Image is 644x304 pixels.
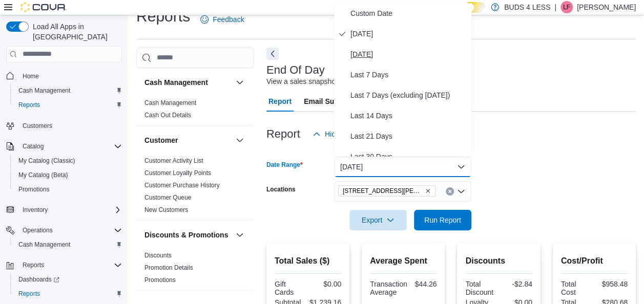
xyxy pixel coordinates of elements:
[2,139,126,154] button: Catalog
[23,122,52,130] span: Customers
[350,150,467,163] span: Last 30 Days
[349,210,407,230] button: Export
[23,226,53,234] span: Operations
[350,28,467,40] span: [DATE]
[501,280,532,288] div: -$2.84
[504,1,550,13] p: BUDS 4 LESS
[144,276,176,284] span: Promotions
[234,134,246,146] button: Customer
[136,155,254,220] div: Customer
[144,264,193,271] a: Promotion Details
[457,187,465,196] button: Open list of options
[14,155,79,167] a: My Catalog (Classic)
[144,135,178,145] h3: Customer
[144,112,191,119] a: Cash Out Details
[310,280,341,288] div: $0.00
[2,223,126,237] button: Operations
[10,154,126,168] button: My Catalog (Classic)
[268,91,292,112] span: Report
[14,169,72,181] a: My Catalog (Beta)
[560,1,573,13] div: Leeanne Finn
[144,206,188,213] a: New Customers
[144,169,211,177] a: Customer Loyalty Points
[10,237,126,252] button: Cash Management
[14,155,122,167] span: My Catalog (Classic)
[266,185,296,193] label: Locations
[266,48,279,60] button: Next
[144,206,188,214] span: New Customers
[596,280,628,288] div: $958.48
[20,2,67,12] img: Cova
[196,9,248,30] a: Feedback
[29,21,122,42] span: Load All Apps in [GEOGRAPHIC_DATA]
[14,169,122,181] span: My Catalog (Beta)
[14,99,122,111] span: Reports
[144,182,220,189] a: Customer Purchase History
[18,204,122,216] span: Inventory
[144,193,191,202] span: Customer Queue
[18,204,52,216] button: Inventory
[350,69,467,81] span: Last 7 Days
[18,224,57,236] button: Operations
[10,98,126,112] button: Reports
[18,185,50,193] span: Promotions
[23,206,48,214] span: Inventory
[266,64,325,76] h3: End Of Day
[10,83,126,98] button: Cash Management
[424,2,455,12] span: Feedback
[2,69,126,83] button: Home
[334,3,471,157] div: Select listbox
[18,86,70,95] span: Cash Management
[144,77,232,88] button: Cash Management
[10,287,126,301] button: Reports
[144,157,203,164] a: Customer Activity List
[23,142,44,150] span: Catalog
[424,215,461,225] span: Run Report
[144,181,220,189] span: Customer Purchase History
[2,258,126,272] button: Reports
[356,210,401,230] span: Export
[465,280,496,296] div: Total Discount
[144,264,193,272] span: Promotion Details
[266,161,303,169] label: Date Range
[144,252,172,259] a: Discounts
[14,183,122,196] span: Promotions
[464,2,486,13] input: Dark Mode
[308,124,383,144] button: Hide Parameters
[136,97,254,125] div: Cash Management
[18,140,48,153] button: Catalog
[266,128,300,140] h3: Report
[144,99,196,107] span: Cash Management
[10,182,126,197] button: Promotions
[425,188,431,194] button: Remove 7500 LUNDY'S LANE UNIT C14-E from selection in this group
[23,72,39,80] span: Home
[275,280,306,296] div: Gift Cards
[2,203,126,217] button: Inventory
[10,272,126,287] a: Dashboards
[14,84,74,97] a: Cash Management
[18,70,43,82] a: Home
[18,140,122,153] span: Catalog
[144,251,172,259] span: Discounts
[144,169,211,177] span: Customer Loyalty Points
[144,77,208,88] h3: Cash Management
[136,6,190,27] h1: Reports
[23,261,44,269] span: Reports
[18,101,40,109] span: Reports
[370,280,407,296] div: Transaction Average
[370,255,437,267] h2: Average Spent
[325,129,379,139] span: Hide Parameters
[18,70,122,82] span: Home
[465,255,532,267] h2: Discounts
[275,255,341,267] h2: Total Sales ($)
[414,210,471,230] button: Run Report
[144,157,203,165] span: Customer Activity List
[18,259,122,271] span: Reports
[350,48,467,60] span: [DATE]
[334,157,471,177] button: [DATE]
[350,130,467,142] span: Last 21 Days
[14,288,44,300] a: Reports
[563,1,570,13] span: LF
[18,157,75,165] span: My Catalog (Classic)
